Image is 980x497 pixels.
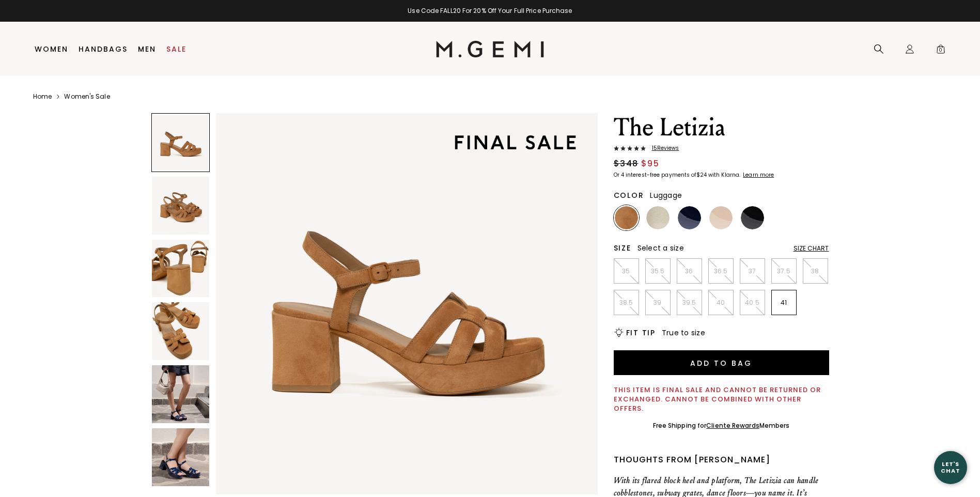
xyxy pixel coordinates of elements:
[614,113,829,142] h1: The Letizia
[138,45,156,53] a: Men
[653,422,790,430] div: Free Shipping for Members
[614,267,639,275] p: 35
[677,267,702,275] p: 36
[641,158,660,170] span: $95
[646,145,679,151] span: 15 Review s
[936,46,946,56] span: 0
[152,302,210,360] img: The Letizia
[216,113,597,494] img: The Letizia
[152,240,210,298] img: The Letizia
[614,171,696,179] klarna-placement-style-body: Or 4 interest-free payments of
[614,299,639,307] p: 38.5
[152,177,210,235] img: The Letizia
[678,206,701,229] img: Navy
[646,299,670,307] p: 39
[662,328,705,338] span: True to size
[677,299,702,307] p: 39.5
[740,267,765,275] p: 37
[79,45,128,53] a: Handbags
[650,190,682,200] span: Luggage
[934,461,967,474] div: Let's Chat
[152,428,210,486] img: The Letizia
[436,41,544,57] img: M.Gemi
[709,267,733,275] p: 36.5
[614,158,639,170] span: $348
[696,171,707,179] klarna-placement-style-amount: $24
[741,206,764,229] img: Black
[794,244,829,253] div: Size Chart
[35,45,68,53] a: Women
[772,267,796,275] p: 37.5
[708,171,742,179] klarna-placement-style-body: with Klarna
[614,244,631,252] h2: Size
[709,206,733,229] img: Sand
[614,385,829,413] div: This item is final sale and cannot be returned or exchanged. Cannot be combined with other offers.
[614,454,829,466] div: Thoughts from [PERSON_NAME]
[646,206,670,229] img: Champagne
[740,299,765,307] p: 40.5
[772,299,796,307] p: 41
[706,421,759,430] a: Cliente Rewards
[152,365,210,423] img: The Letizia
[743,171,774,179] klarna-placement-style-cta: Learn more
[626,329,656,337] h2: Fit Tip
[803,267,828,275] p: 38
[646,267,670,275] p: 35.5
[614,191,644,199] h2: Color
[614,350,829,375] button: Add to Bag
[637,243,684,253] span: Select a size
[742,172,774,178] a: Learn more
[439,119,591,165] img: final sale tag
[614,145,829,153] a: 15Reviews
[64,92,110,101] a: Women's Sale
[166,45,186,53] a: Sale
[615,206,638,229] img: Luggage
[33,92,52,101] a: Home
[709,299,733,307] p: 40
